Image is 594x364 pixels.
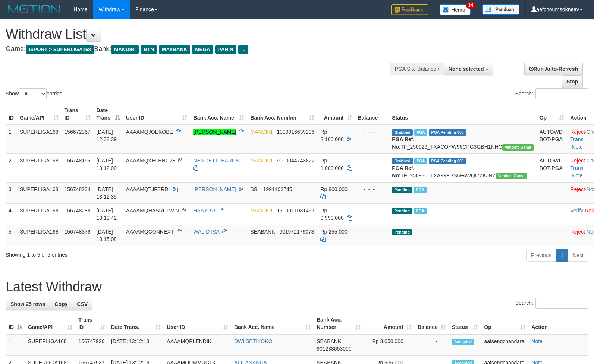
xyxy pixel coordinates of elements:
[392,136,414,150] b: PGA Ref. No:
[481,334,528,356] td: aafsengchandara
[572,172,583,178] a: Note
[320,229,347,235] span: Rp 255.000
[449,313,481,334] th: Status: activate to sort column ascending
[126,158,175,164] span: AAAAMQKELENG78
[390,63,444,75] div: PGA Site Balance /
[6,203,17,225] td: 4
[6,27,389,42] h1: Withdraw List
[250,158,272,164] span: MANDIRI
[6,334,25,356] td: 1
[389,125,536,154] td: TF_250929_TXACOYW96CPG3GBH1NHC
[108,334,164,356] td: [DATE] 13:12:18
[496,173,527,179] span: Vendor URL: https://trx31.1velocity.biz
[466,2,476,9] span: 34
[193,186,236,192] a: [PERSON_NAME]
[77,301,88,307] span: CSV
[444,63,493,75] button: None selected
[159,45,190,54] span: MAYBANK
[392,165,414,178] b: PGA Ref. No:
[94,104,123,125] th: Date Trans.: activate to sort column descending
[482,4,519,15] img: panduan.png
[570,129,585,135] a: Reject
[537,104,568,125] th: Op: activate to sort column ascending
[364,313,415,334] th: Amount: activate to sort column ascending
[126,208,179,213] span: AAAAMQHASRULWIN
[556,249,568,262] a: 1
[572,144,583,150] a: Note
[358,228,386,235] div: - - -
[193,229,219,235] a: WALID ISA
[164,334,231,356] td: AAAAMQPLENDIK
[392,187,412,193] span: Pending
[65,129,91,135] span: 156672367
[215,45,236,54] span: PANIN
[111,45,139,54] span: MANDIRI
[537,153,568,182] td: AUTOWD-BOT-PGA
[440,4,471,15] img: Button%20Memo.svg
[192,45,213,54] span: MEGA
[429,129,466,136] span: PGA Pending
[277,129,314,135] span: Copy 1090016639296 to clipboard
[515,298,588,309] label: Search:
[65,208,91,213] span: 156748288
[6,248,242,259] div: Showing 1 to 5 of 5 entries
[17,153,62,182] td: SUPERLIGA168
[317,346,351,352] span: Copy 901283653000 to clipboard
[515,88,588,99] label: Search:
[502,144,534,151] span: Vendor URL: https://trx31.1velocity.biz
[389,104,536,125] th: Status
[320,158,343,171] span: Rp 1.000.000
[358,207,386,214] div: - - -
[355,104,389,125] th: Balance
[25,334,75,356] td: SUPERLIGA168
[414,208,427,214] span: Marked by aafsengchandara
[126,129,173,135] span: AAAAMQJOEKOBE
[250,208,272,213] span: MANDIRI
[97,158,117,171] span: [DATE] 13:12:00
[6,279,588,294] h1: Latest Withdraw
[6,4,62,15] img: MOTION_logo.png
[415,334,449,356] td: -
[126,186,170,192] span: AAAAMQTJFERDI
[72,298,92,310] a: CSV
[6,104,17,125] th: ID
[481,313,528,334] th: Op: activate to sort column ascending
[452,339,474,345] span: Accepted
[535,88,588,99] input: Search:
[6,298,50,310] a: Show 25 rows
[317,338,341,344] span: SEABANK
[250,229,275,235] span: SEABANK
[17,125,62,154] td: SUPERLIGA168
[570,208,583,213] a: Verify
[528,313,588,334] th: Action
[389,153,536,182] td: TF_250930_TXA99FGS6FAWQI7ZKJNZ
[10,301,45,307] span: Show 25 rows
[65,229,91,235] span: 156748376
[75,334,108,356] td: 156747926
[6,182,17,203] td: 3
[392,129,413,136] span: Grabbed
[17,182,62,203] td: SUPERLIGA168
[17,203,62,225] td: SUPERLIGA168
[75,313,108,334] th: Trans ID: activate to sort column ascending
[234,338,273,344] a: DWI SETIYOKO
[6,88,62,99] label: Show entries
[97,229,117,242] span: [DATE] 13:15:08
[65,158,91,164] span: 156748195
[6,45,389,53] h4: Game: Bank:
[17,225,62,246] td: SUPERLIGA168
[19,88,47,99] select: Showentries
[537,125,568,154] td: AUTOWD-BOT-PGA
[164,313,231,334] th: User ID: activate to sort column ascending
[392,229,412,235] span: Pending
[562,75,583,88] a: Stop
[231,313,314,334] th: Bank Acc. Name: activate to sort column ascending
[415,313,449,334] th: Balance: activate to sort column ascending
[449,66,484,72] span: None selected
[250,186,259,192] span: BSI
[277,208,314,213] span: Copy 1700011031451 to clipboard
[6,313,25,334] th: ID: activate to sort column descending
[6,153,17,182] td: 2
[570,186,585,192] a: Reject
[263,186,292,192] span: Copy 1991102745 to clipboard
